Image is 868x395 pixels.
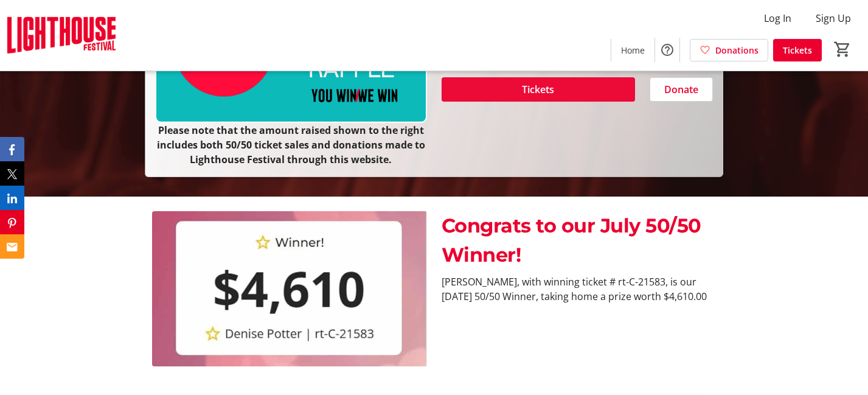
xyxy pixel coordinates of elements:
[650,77,713,102] button: Donate
[7,5,116,66] img: Lighthouse Festival's Logo
[806,9,861,28] button: Sign Up
[773,39,822,61] a: Tickets
[655,38,679,62] button: Help
[522,82,554,97] span: Tickets
[152,211,427,366] img: undefined
[754,9,801,28] button: Log In
[832,38,853,60] button: Cart
[715,44,759,57] span: Donations
[442,274,717,304] p: [PERSON_NAME], with winning ticket # rt-C-21583, is our [DATE] 50/50 Winner, taking home a prize ...
[621,44,645,57] span: Home
[783,44,812,57] span: Tickets
[442,211,717,270] p: Congrats to our July 50/50 Winner!
[664,82,698,97] span: Donate
[816,11,851,26] span: Sign Up
[764,11,791,26] span: Log In
[442,77,636,102] button: Tickets
[157,124,425,166] strong: Please note that the amount raised shown to the right includes both 50/50 ticket sales and donati...
[690,39,768,61] a: Donations
[611,39,654,61] a: Home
